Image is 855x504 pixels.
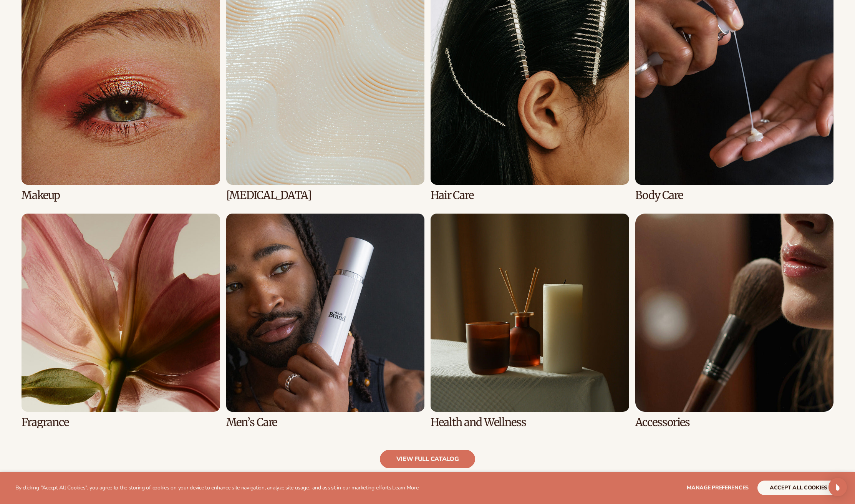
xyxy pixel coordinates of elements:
div: 8 / 8 [635,214,834,428]
h3: Body Care [635,189,834,201]
div: 7 / 8 [431,214,629,428]
div: 5 / 8 [22,214,220,428]
div: 6 / 8 [226,214,425,428]
h3: Hair Care [431,189,629,201]
p: By clicking "Accept All Cookies", you agree to the storing of cookies on your device to enhance s... [15,485,419,491]
span: Manage preferences [687,484,749,491]
div: Open Intercom Messenger [828,478,847,496]
a: view full catalog [380,450,476,468]
button: accept all cookies [757,481,840,495]
h3: [MEDICAL_DATA] [226,189,425,201]
h3: Makeup [22,189,220,201]
button: Manage preferences [687,481,749,495]
a: Learn More [392,484,418,491]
